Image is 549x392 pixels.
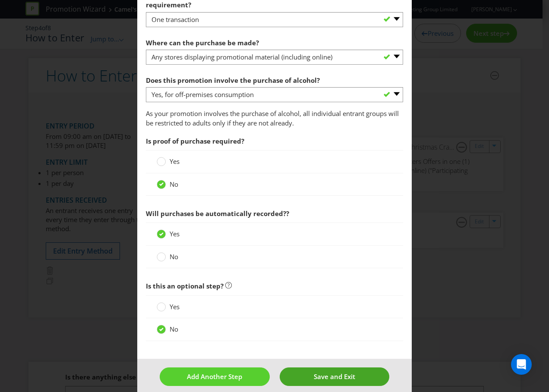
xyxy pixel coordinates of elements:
[160,367,270,386] button: Add Another Step
[187,372,242,381] span: Add Another Step
[146,76,320,85] span: Does this promotion involve the purchase of alcohol?
[170,252,178,261] span: No
[170,180,178,188] span: No
[146,209,289,218] span: Will purchases be automatically recorded??
[280,367,390,386] button: Save and Exit
[146,109,403,128] p: As your promotion involves the purchase of alcohol, all individual entrant groups will be restric...
[170,157,180,166] span: Yes
[511,354,532,375] div: Open Intercom Messenger
[146,137,244,145] span: Is proof of purchase required?
[170,325,178,333] span: No
[146,282,224,290] span: Is this an optional step?
[314,372,355,381] span: Save and Exit
[170,229,180,238] span: Yes
[170,302,180,311] span: Yes
[146,38,259,47] span: Where can the purchase be made?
